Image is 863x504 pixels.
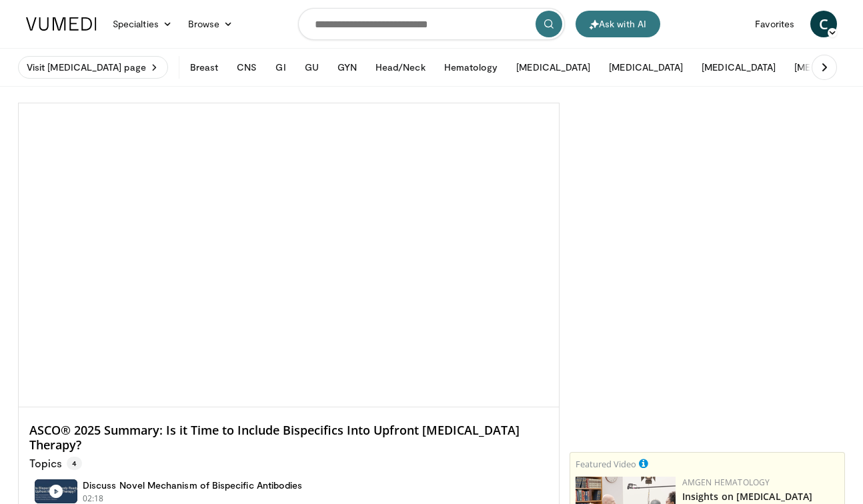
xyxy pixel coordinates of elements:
[19,103,559,407] video-js: Video Player
[694,54,784,81] button: [MEDICAL_DATA]
[297,54,327,81] button: GU
[229,54,265,81] button: CNS
[26,17,97,31] img: VuMedi Logo
[810,11,837,37] a: C
[329,54,365,81] button: GYN
[180,11,241,37] a: Browse
[267,54,293,81] button: GI
[682,477,770,488] a: Amgen Hematology
[298,8,565,40] input: Search topics, interventions
[607,103,807,269] iframe: Advertisement
[367,54,434,81] button: Head/Neck
[29,423,548,452] h4: ASCO® 2025 Summary: Is it Time to Include Bispecifics Into Upfront [MEDICAL_DATA] Therapy?
[18,56,168,79] a: Visit [MEDICAL_DATA] page
[601,54,691,81] button: [MEDICAL_DATA]
[508,54,598,81] button: [MEDICAL_DATA]
[105,11,180,37] a: Specialties
[83,479,302,491] h4: Discuss Novel Mechanism of Bispecific Antibodies
[67,457,82,470] span: 4
[182,54,226,81] button: Breast
[607,277,807,444] iframe: Advertisement
[436,54,506,81] button: Hematology
[576,458,636,470] small: Featured Video
[747,11,802,37] a: Favorites
[576,11,660,37] button: Ask with AI
[29,457,82,470] p: Topics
